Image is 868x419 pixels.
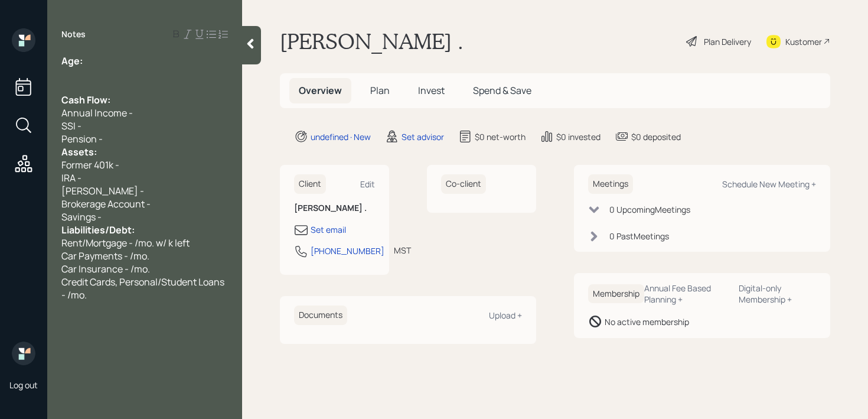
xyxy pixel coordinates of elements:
span: [PERSON_NAME] - [61,184,144,197]
span: Overview [299,84,342,97]
h6: Client [294,174,326,194]
h6: [PERSON_NAME] . [294,203,375,213]
div: 0 Upcoming Meeting s [609,203,690,216]
span: Car Insurance - /mo. [61,262,150,275]
div: Plan Delivery [704,35,751,48]
span: Spend & Save [473,84,531,97]
h6: Meetings [588,174,633,194]
span: Rent/Mortgage - /mo. w/ k left [61,236,190,249]
h6: Membership [588,284,644,304]
img: retirable_logo.png [12,342,35,365]
div: Kustomer [785,35,822,48]
div: $0 deposited [631,131,681,143]
span: Brokerage Account - [61,197,151,210]
h1: [PERSON_NAME] . [280,28,464,54]
div: MST [394,244,411,256]
span: Liabilities/Debt: [61,223,135,236]
div: Set advisor [402,131,444,143]
span: Car Payments - /mo. [61,249,149,262]
span: Cash Flow: [61,93,110,106]
div: No active membership [605,316,689,328]
div: $0 net-worth [475,131,526,143]
div: Schedule New Meeting + [722,178,816,190]
label: Notes [61,28,86,40]
div: Annual Fee Based Planning + [644,282,729,305]
div: 0 Past Meeting s [609,230,669,242]
span: IRA - [61,171,81,184]
h6: Co-client [441,174,486,194]
div: Log out [9,379,38,391]
div: Upload + [489,310,522,321]
div: Set email [311,223,346,236]
div: $0 invested [556,131,601,143]
div: undefined · New [311,131,371,143]
span: SSI - [61,119,81,132]
div: Digital-only Membership + [739,282,816,305]
h6: Documents [294,306,347,325]
span: Plan [370,84,390,97]
span: Credit Cards, Personal/Student Loans - /mo. [61,275,226,301]
span: Invest [418,84,445,97]
div: [PHONE_NUMBER] [311,245,384,257]
span: Savings - [61,210,102,223]
span: Assets: [61,145,97,158]
span: Pension - [61,132,103,145]
span: Former 401k - [61,158,119,171]
span: Age: [61,54,83,67]
div: Edit [360,178,375,190]
span: Annual Income - [61,106,133,119]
